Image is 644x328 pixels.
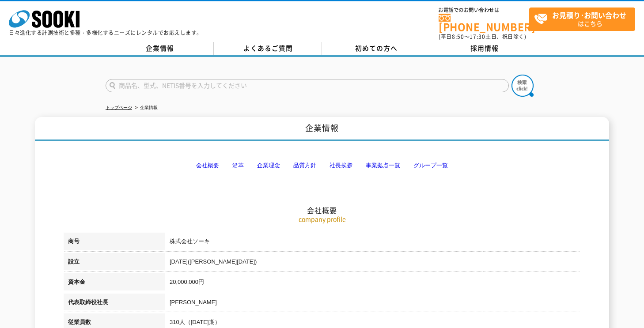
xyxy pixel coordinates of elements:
h1: 企業情報 [35,117,609,141]
span: はこちら [534,8,635,30]
span: 8:50 [452,33,464,41]
td: 20,000,000円 [165,273,580,294]
a: 企業情報 [106,42,214,55]
th: 資本金 [64,273,165,294]
a: 初めての方へ [322,42,430,55]
td: [DATE]([PERSON_NAME][DATE]) [165,253,580,273]
span: お電話でのお問い合わせは [439,8,529,13]
span: 初めての方へ [355,43,398,53]
h2: 会社概要 [64,117,580,215]
a: グループ一覧 [413,162,448,169]
a: [PHONE_NUMBER] [439,14,529,32]
a: 社長挨拶 [330,162,352,169]
p: company profile [64,215,580,224]
a: トップページ [106,105,132,110]
a: 沿革 [232,162,244,169]
td: 株式会社ソーキ [165,233,580,253]
a: 事業拠点一覧 [366,162,400,169]
a: よくあるご質問 [214,42,322,55]
strong: お見積り･お問い合わせ [552,10,626,20]
a: 品質方針 [293,162,316,169]
th: 商号 [64,233,165,253]
p: 日々進化する計測技術と多種・多様化するニーズにレンタルでお応えします。 [9,30,202,35]
a: 企業理念 [257,162,280,169]
img: btn_search.png [511,75,534,97]
input: 商品名、型式、NETIS番号を入力してください [106,79,509,92]
a: お見積り･お問い合わせはこちら [529,8,635,31]
li: 企業情報 [133,103,158,113]
span: 17:30 [470,33,485,41]
span: (平日 ～ 土日、祝日除く) [439,33,526,41]
th: 設立 [64,253,165,273]
a: 採用情報 [430,42,538,55]
th: 代表取締役社長 [64,294,165,314]
td: [PERSON_NAME] [165,294,580,314]
a: 会社概要 [196,162,219,169]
